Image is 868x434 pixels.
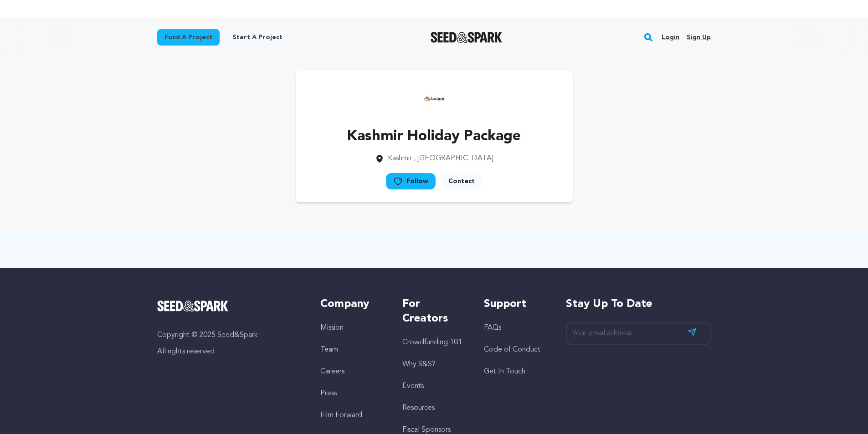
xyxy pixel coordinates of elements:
a: Follow [386,173,436,189]
a: Sign up [687,30,711,45]
a: Press [320,390,337,397]
a: Why S&S? [402,361,436,368]
p: All rights reserved [157,346,303,357]
h5: For Creators [402,297,466,326]
a: Crowdfunding 101 [402,339,462,346]
span: Kashmir [388,155,412,162]
a: Contact [441,173,482,189]
p: Kashmir Holiday Package [347,126,521,148]
a: Login [662,30,679,45]
a: Film Forward [320,412,362,419]
h5: Stay up to date [566,297,711,311]
a: Seed&Spark Homepage [431,32,502,43]
a: Careers [320,368,344,375]
h5: Company [320,297,384,311]
span: , [GEOGRAPHIC_DATA] [414,155,493,162]
a: Fiscal Sponsors [402,426,451,434]
p: Copyright © 2025 Seed&Spark [157,330,303,341]
input: Your email address [566,322,711,345]
a: Code of Conduct [484,346,540,353]
img: Seed&Spark Logo Dark Mode [431,32,502,43]
a: Seed&Spark Homepage [157,301,303,311]
img: https://seedandspark-static.s3.us-east-2.amazonaws.com/images/User/002/311/084/medium/91d7674f789... [416,80,452,117]
a: Start a project [225,29,290,46]
a: Team [320,346,338,353]
h5: Support [484,297,547,311]
img: Seed&Spark Logo [157,301,229,311]
a: Resources [402,404,435,412]
a: Events [402,383,424,390]
a: Fund a project [157,29,220,46]
a: Mission [320,324,344,332]
a: Get In Touch [484,368,525,375]
a: FAQs [484,324,501,332]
